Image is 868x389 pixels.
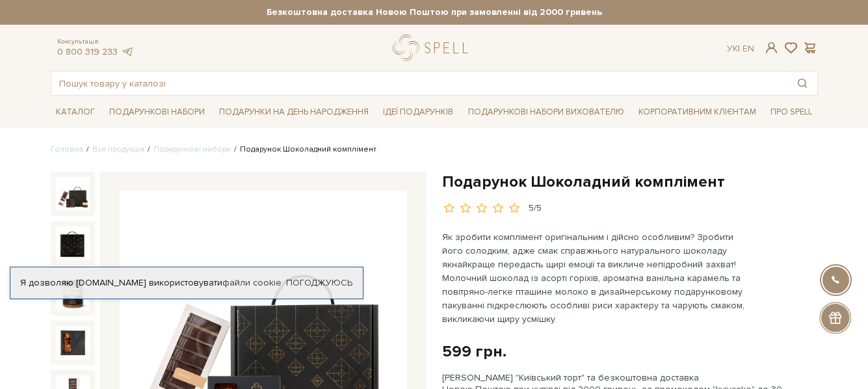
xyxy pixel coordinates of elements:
div: Я дозволяю [DOMAIN_NAME] використовувати [10,277,363,289]
a: 0 800 319 233 [57,46,118,57]
a: Подарункові набори [104,102,210,122]
input: Пошук товару у каталозі [51,72,787,95]
li: Подарунок Шоколадний комплімент [231,144,376,155]
span: | [738,43,740,54]
div: 5/5 [529,202,542,215]
img: Подарунок Шоколадний комплімент [56,226,90,260]
button: Пошук товару у каталозі [787,72,817,95]
h1: Подарунок Шоколадний комплімент [442,172,818,192]
a: Каталог [51,102,100,122]
img: Подарунок Шоколадний комплімент [56,177,90,211]
strong: Безкоштовна доставка Новою Поштою при замовленні від 2000 гривень [51,7,818,18]
a: Головна [51,144,83,154]
a: telegram [121,46,134,57]
p: Як зробити комплімент оригінальним і дійсно особливим? Зробити його солодким, адже смак справжньо... [442,230,747,326]
a: Подарунки на День народження [214,102,374,122]
a: Вся продукція [92,144,144,154]
a: Подарункові набори вихователю [463,101,629,123]
span: Консультація: [57,38,134,46]
a: Корпоративним клієнтам [633,101,761,123]
div: 599 грн. [442,342,506,362]
img: Подарунок Шоколадний комплімент [56,326,90,360]
a: Ідеї подарунків [378,102,458,122]
a: En [743,43,754,54]
div: Ук [727,43,754,55]
a: logo [393,34,474,61]
a: файли cookie [222,277,282,288]
a: Погоджуюсь [286,277,352,289]
a: Про Spell [765,102,817,122]
a: Подарункові набори [153,144,231,154]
